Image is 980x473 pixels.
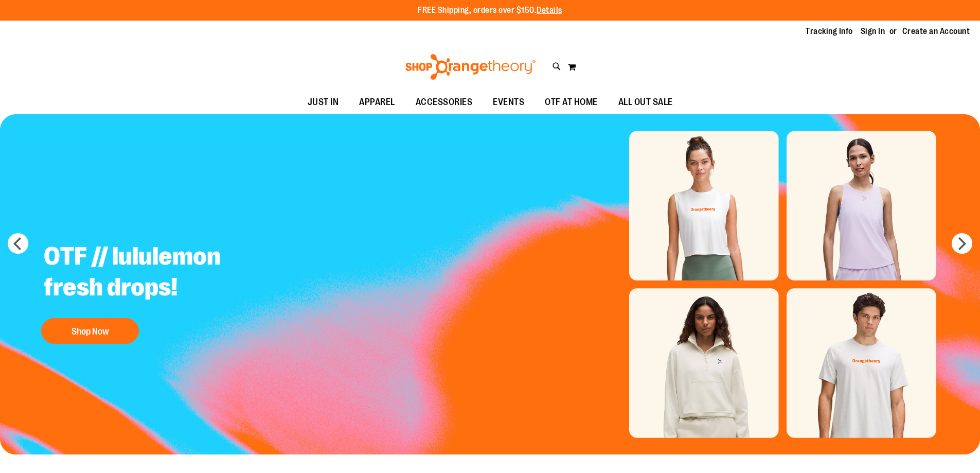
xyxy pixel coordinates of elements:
button: Shop Now [41,318,139,344]
span: APPAREL [359,91,395,114]
a: Create an Account [902,26,970,37]
h2: OTF // lululemon fresh drops! [36,233,292,313]
span: EVENTS [493,91,524,114]
img: Shop Orangetheory [404,54,537,80]
button: prev [8,233,28,254]
a: Tracking Info [806,26,853,37]
span: OTF AT HOME [545,91,598,114]
a: OTF // lululemon fresh drops! Shop Now [36,233,292,349]
p: FREE Shipping, orders over $150. [418,5,562,16]
a: Details [537,6,562,15]
span: ALL OUT SALE [618,91,673,114]
span: ACCESSORIES [416,91,473,114]
span: JUST IN [308,91,339,114]
button: next [952,233,972,254]
a: Sign In [861,26,885,37]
